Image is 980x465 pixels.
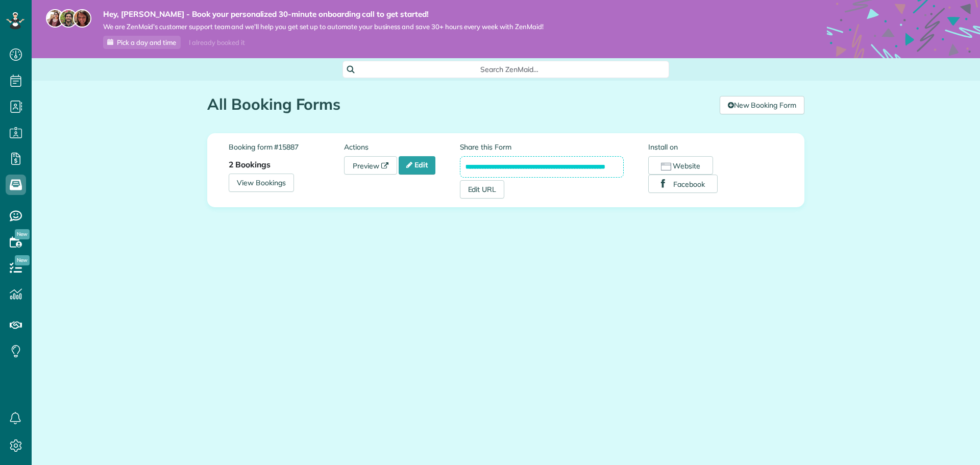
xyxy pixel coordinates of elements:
span: New [15,229,30,239]
div: I already booked it [183,36,251,49]
a: Pick a day and time [103,36,181,49]
a: Preview [344,156,397,175]
h1: All Booking Forms [207,96,712,113]
label: Install on [648,142,783,152]
span: We are ZenMaid’s customer support team and we’ll help you get set up to automate your business an... [103,22,544,31]
a: View Bookings [229,174,294,192]
a: Edit URL [460,180,505,199]
button: Website [648,156,713,175]
span: New [15,255,30,265]
img: jorge-587dff0eeaa6aab1f244e6dc62b8924c3b6ad411094392a53c71c6c4a576187d.jpg [59,9,78,28]
span: Pick a day and time [117,38,176,46]
img: michelle-19f622bdf1676172e81f8f8fba1fb50e276960ebfe0243fe18214015130c80e4.jpg [73,9,91,28]
label: Booking form #15887 [229,142,344,152]
img: maria-72a9807cf96188c08ef61303f053569d2e2a8a1cde33d635c8a3ac13582a053d.jpg [46,9,64,28]
a: New Booking Form [720,96,804,114]
button: Facebook [648,175,718,193]
a: Edit [399,156,435,175]
strong: 2 Bookings [229,159,271,169]
strong: Hey, [PERSON_NAME] - Book your personalized 30-minute onboarding call to get started! [103,9,544,19]
label: Actions [344,142,459,152]
label: Share this Form [460,142,624,152]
